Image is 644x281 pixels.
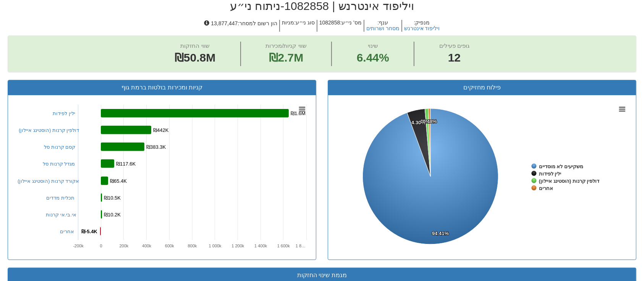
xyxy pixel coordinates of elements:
a: אקורד קרנות (הוסטינג איילון) [18,178,79,184]
span: 12 [439,50,469,66]
text: 0 [100,244,102,248]
span: שינוי [368,42,378,49]
tspan: 1 200k [231,244,244,248]
tspan: ₪117.6K [116,161,136,167]
tspan: 1 400k [254,244,267,248]
h5: הון רשום למסחר : 13,877,447 [202,20,279,32]
text: 200k [119,244,128,248]
h5: סוג ני״ע : מניות [279,20,317,32]
tspan: ₪442K [153,127,169,133]
text: -200k [73,244,84,248]
text: 400k [142,244,151,248]
a: אחרים [60,229,74,234]
h5: מס' ני״ע : 1082858 [317,20,364,32]
span: ₪50.8M [175,51,215,64]
h5: ענף : [364,20,401,32]
a: מגדל קרנות סל [43,161,75,167]
a: תכלית מדדים [46,195,74,201]
span: 6.44% [357,50,389,66]
text: 600k [165,244,174,248]
tspan: 4.30% [411,120,426,125]
h3: קניות ומכירות בולטות ברמת גוף [14,84,310,91]
tspan: 1 8… [296,244,306,248]
tspan: 0.48% [423,119,437,124]
tspan: ₪1.6M [291,110,306,116]
tspan: 1 600k [277,244,290,248]
span: ₪2.7M [269,51,304,64]
tspan: ילין לפידות [539,171,561,177]
tspan: ₪383.3K [146,144,166,150]
span: שווי החזקות [180,42,209,49]
a: אי.בי.אי קרנות [46,212,76,218]
span: שווי קניות/מכירות [265,42,306,49]
tspan: 0.81% [421,119,435,124]
h3: מגמת שינוי החזקות [14,272,630,279]
button: מסחר ושרותים [366,26,400,31]
tspan: ₪10.2K [104,212,121,218]
text: 800k [188,244,197,248]
h3: פילוח מחזיקים [334,84,630,91]
tspan: ₪10.5K [104,195,121,201]
a: קסם קרנות סל [44,144,75,150]
tspan: 94.41% [432,231,449,236]
button: ויליפוד אינטרנש [404,26,440,31]
tspan: ₪65.4K [110,178,127,184]
tspan: דולפין קרנות (הוסטינג איילון) [539,178,600,184]
tspan: ₪-5.4K [81,229,97,234]
span: גופים פעילים [439,42,469,49]
tspan: משקיעים לא מוסדיים [539,164,583,169]
h5: מנפיק : [401,20,442,32]
a: ילין לפידות [53,110,75,116]
tspan: 1 000k [209,244,222,248]
a: דולפין קרנות (הוסטינג איילון) [19,127,79,133]
tspan: אחרים [539,185,553,191]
